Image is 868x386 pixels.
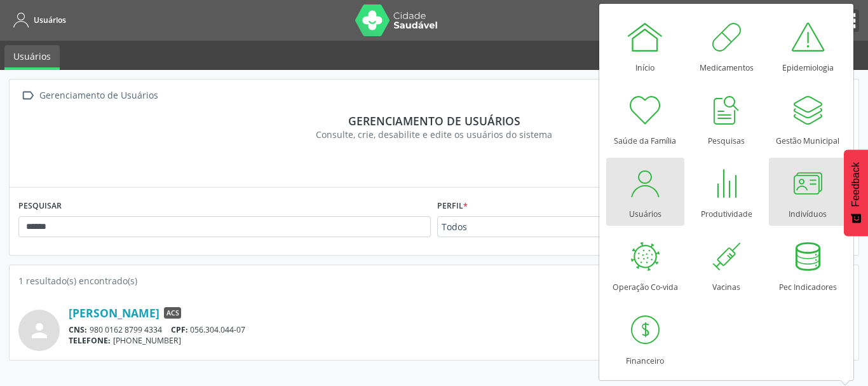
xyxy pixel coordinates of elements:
[18,86,37,105] i: 
[69,324,722,335] div: 980 0162 8799 4334 056.304.044-07
[688,231,766,299] a: Vacinas
[606,11,684,79] a: Início
[606,158,684,226] a: Usuários
[688,85,766,153] a: Pesquisas
[69,306,159,320] a: [PERSON_NAME]
[4,45,60,70] a: Usuários
[37,86,160,105] div: Gerenciamento de Usuários
[850,162,862,207] span: Feedback
[18,196,62,216] label: PESQUISAR
[606,305,684,373] a: Financeiro
[606,85,684,153] a: Saúde da Família
[769,85,847,153] a: Gestão Municipal
[171,324,188,335] span: CPF:
[34,15,66,25] span: Usuários
[437,196,468,216] label: Perfil
[18,86,160,105] a:  Gerenciamento de Usuários
[606,231,684,299] a: Operação Co-vida
[688,158,766,226] a: Produtividade
[844,149,868,236] button: Feedback - Mostrar pesquisa
[688,11,766,79] a: Medicamentos
[28,319,51,342] i: person
[27,128,841,141] div: Consulte, crie, desabilite e edite os usuários do sistema
[69,335,111,346] span: TELEFONE:
[164,307,181,319] span: ACS
[769,11,847,79] a: Epidemiologia
[769,158,847,226] a: Indivíduos
[27,114,841,128] div: Gerenciamento de usuários
[69,324,87,335] span: CNS:
[9,10,66,31] a: Usuários
[442,221,614,233] span: Todos
[769,231,847,299] a: Pec Indicadores
[18,274,850,287] div: 1 resultado(s) encontrado(s)
[69,335,722,346] div: [PHONE_NUMBER]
